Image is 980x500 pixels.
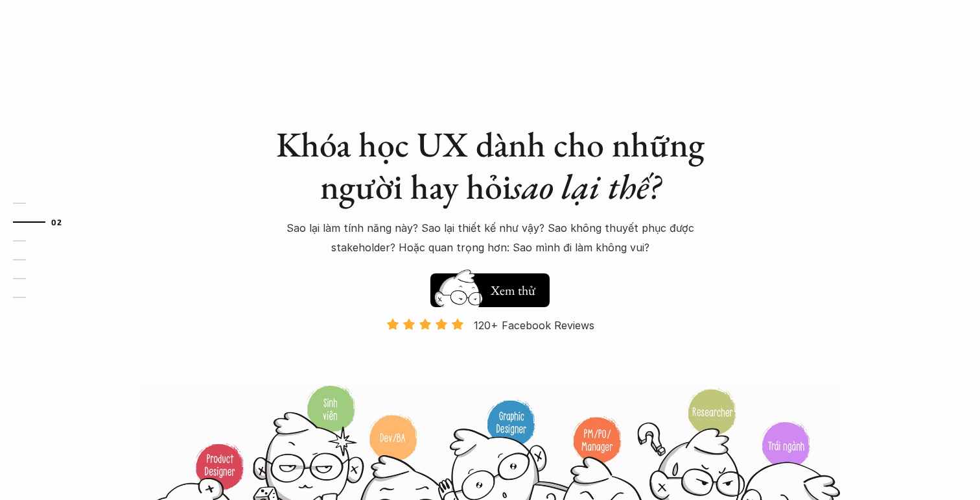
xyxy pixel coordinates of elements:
[489,281,537,299] h5: Xem thử
[430,267,550,307] a: Xem thử
[263,218,717,258] p: Sao lại làm tính năng này? Sao lại thiết kế như vậy? Sao không thuyết phục được stakeholder? Hoặc...
[511,164,660,209] em: sao lại thế?
[263,123,717,208] h1: Khóa học UX dành cho những người hay hỏi
[474,316,594,335] p: 120+ Facebook Reviews
[13,214,75,230] a: 02
[375,318,605,383] a: 120+ Facebook Reviews
[51,217,62,226] strong: 02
